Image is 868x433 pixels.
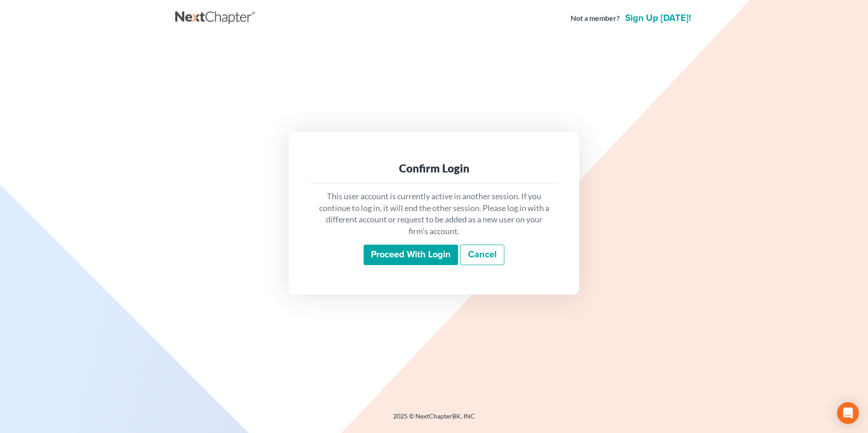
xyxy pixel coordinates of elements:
a: Cancel [460,245,504,266]
div: 2025 © NextChapterBK, INC [175,412,693,428]
a: Sign up [DATE]! [623,14,693,23]
strong: Not a member? [571,13,620,24]
div: Open Intercom Messenger [837,402,859,424]
input: Proceed with login [364,245,458,266]
div: Confirm Login [318,161,550,176]
p: This user account is currently active in another session. If you continue to log in, it will end ... [318,191,550,237]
